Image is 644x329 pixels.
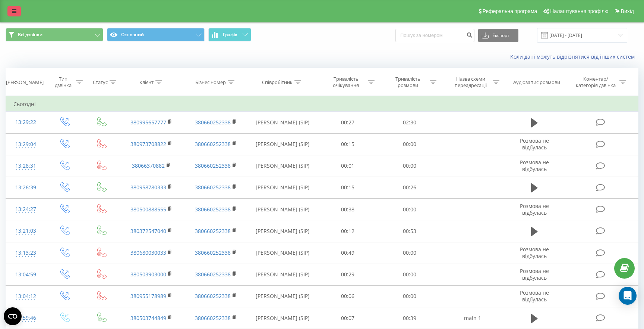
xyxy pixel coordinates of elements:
[621,8,634,14] span: Вихід
[317,307,379,329] td: 00:07
[550,8,608,14] span: Налаштування профілю
[139,79,154,86] div: Клієнт
[195,119,231,126] a: 380660252338
[388,76,428,89] div: Тривалість розмови
[195,249,231,256] a: 380660252338
[379,264,441,285] td: 00:00
[395,29,474,42] input: Пошук за номером
[248,307,317,329] td: [PERSON_NAME] (SIP)
[379,307,441,329] td: 00:39
[6,28,103,41] button: Всі дзвінки
[248,264,317,285] td: [PERSON_NAME] (SIP)
[451,76,491,89] div: Назва схеми переадресації
[510,53,638,60] a: Коли дані можуть відрізнятися вiд інших систем
[248,155,317,177] td: [PERSON_NAME] (SIP)
[6,97,638,112] td: Сьогодні
[195,227,231,235] a: 380660252338
[248,242,317,264] td: [PERSON_NAME] (SIP)
[13,224,38,238] div: 13:21:03
[248,177,317,198] td: [PERSON_NAME] (SIP)
[107,28,205,41] button: Основний
[379,112,441,133] td: 02:30
[13,115,38,130] div: 13:29:22
[520,137,549,151] span: Розмова не відбулась
[248,112,317,133] td: [PERSON_NAME] (SIP)
[130,184,166,191] a: 380958780333
[520,289,549,303] span: Розмова не відбулась
[195,292,231,299] a: 380660252338
[317,112,379,133] td: 00:27
[262,79,293,86] div: Співробітник
[520,202,549,216] span: Розмова не відбулась
[317,242,379,264] td: 00:49
[326,76,366,89] div: Тривалість очікування
[513,79,560,86] div: Аудіозапис розмови
[13,202,38,217] div: 13:24:27
[379,285,441,307] td: 00:00
[379,155,441,177] td: 00:00
[520,159,549,173] span: Розмова не відбулась
[130,271,166,278] a: 380503903000
[248,199,317,220] td: [PERSON_NAME] (SIP)
[317,177,379,198] td: 00:15
[379,242,441,264] td: 00:00
[317,264,379,285] td: 00:29
[520,246,549,260] span: Розмова не відбулась
[195,140,231,148] a: 380660252338
[520,267,549,281] span: Розмова не відбулась
[317,220,379,242] td: 00:12
[130,206,166,213] a: 380500888555
[478,29,518,42] button: Експорт
[195,184,231,191] a: 380660252338
[6,79,44,86] div: [PERSON_NAME]
[379,177,441,198] td: 00:26
[130,227,166,235] a: 380372547040
[130,140,166,148] a: 380973708822
[248,220,317,242] td: [PERSON_NAME] (SIP)
[13,137,38,152] div: 13:29:04
[13,289,38,304] div: 13:04:12
[93,79,108,86] div: Статус
[195,206,231,213] a: 380660252338
[379,133,441,155] td: 00:00
[195,79,226,86] div: Бізнес номер
[223,32,237,37] span: Графік
[52,76,74,89] div: Тип дзвінка
[130,249,166,256] a: 380680030033
[379,220,441,242] td: 00:53
[4,307,22,325] button: Open CMP widget
[248,285,317,307] td: [PERSON_NAME] (SIP)
[619,287,637,305] div: Open Intercom Messenger
[483,8,537,14] span: Реферальна програма
[130,314,166,322] a: 380503744849
[574,76,618,89] div: Коментар/категорія дзвінка
[130,292,166,299] a: 380955178989
[132,162,165,169] a: 38066370882
[13,159,38,173] div: 13:28:31
[195,314,231,322] a: 380660252338
[195,271,231,278] a: 380660252338
[441,307,505,329] td: main 1
[13,267,38,282] div: 13:04:59
[379,199,441,220] td: 00:00
[195,162,231,169] a: 380660252338
[208,28,251,41] button: Графік
[130,119,166,126] a: 380995657777
[18,32,42,38] span: Всі дзвінки
[317,199,379,220] td: 00:38
[317,285,379,307] td: 00:06
[317,133,379,155] td: 00:15
[13,180,38,195] div: 13:26:39
[317,155,379,177] td: 00:01
[248,133,317,155] td: [PERSON_NAME] (SIP)
[13,246,38,260] div: 13:13:23
[13,311,38,325] div: 12:59:46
